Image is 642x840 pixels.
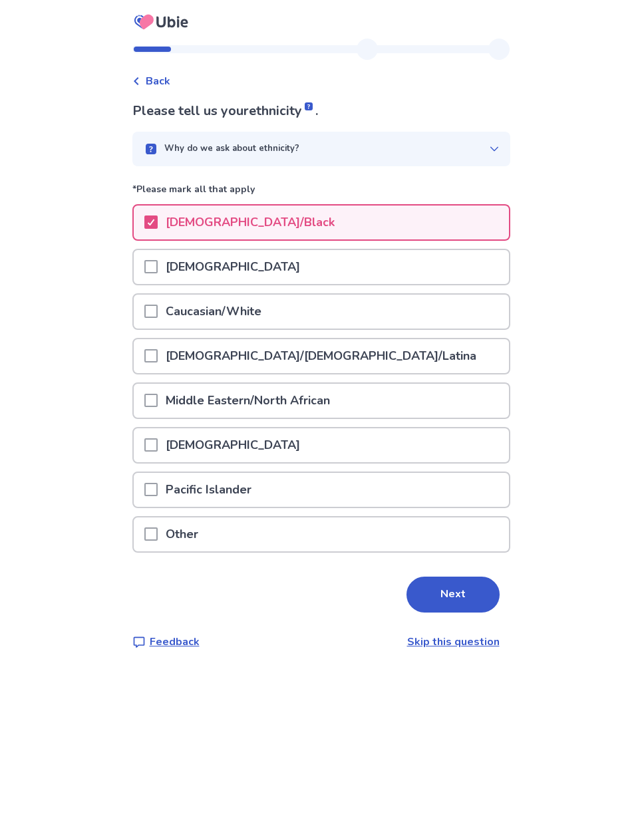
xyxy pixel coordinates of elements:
span: Back [146,73,170,89]
a: Skip this question [407,634,500,649]
p: Middle Eastern/North African [158,384,338,418]
a: Feedback [132,634,200,650]
p: Why do we ask about ethnicity? [164,142,299,156]
span: ethnicity [249,102,315,120]
p: Feedback [150,634,200,650]
p: Pacific Islander [158,473,259,507]
p: [DEMOGRAPHIC_DATA]/[DEMOGRAPHIC_DATA]/Latina [158,339,484,373]
p: [DEMOGRAPHIC_DATA] [158,250,308,284]
p: Caucasian/White [158,295,269,329]
p: [DEMOGRAPHIC_DATA] [158,428,308,462]
button: Next [406,577,500,613]
p: Other [158,517,206,551]
p: *Please mark all that apply [132,182,510,204]
p: [DEMOGRAPHIC_DATA]/Black [158,206,343,239]
p: Please tell us your . [132,101,510,121]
